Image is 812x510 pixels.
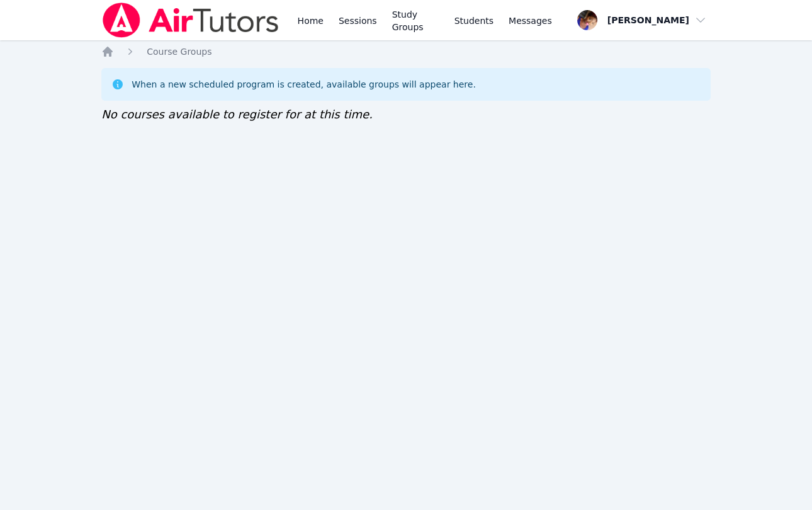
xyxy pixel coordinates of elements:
[509,14,552,27] span: Messages
[147,45,211,58] a: Course Groups
[147,47,211,57] span: Course Groups
[132,78,476,91] div: When a new scheduled program is created, available groups will appear here.
[101,108,373,121] span: No courses available to register for at this time.
[101,45,711,58] nav: Breadcrumb
[101,3,279,38] img: Air Tutors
